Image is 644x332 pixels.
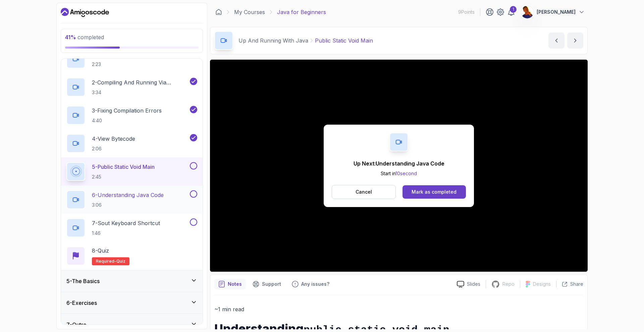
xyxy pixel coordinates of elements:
[537,9,576,15] p: [PERSON_NAME]
[66,321,87,329] h3: 7 - Outro
[65,34,104,41] span: completed
[92,78,189,86] p: 2 - Compiling And Running Via Terminal
[61,7,109,18] a: Dashboard
[356,189,372,195] p: Cancel
[238,37,308,45] p: Up And Running With Java
[92,230,160,237] p: 1:46
[92,247,109,255] p: 8 - Quiz
[66,50,197,68] button: 2:23
[92,89,189,96] p: 3:34
[467,281,480,287] p: Slides
[92,191,164,199] p: 6 - Understanding Java Code
[556,281,583,287] button: Share
[92,202,164,208] p: 3:06
[92,61,160,68] p: 2:23
[66,299,97,307] h3: 6 - Exercises
[66,190,197,209] button: 6-Understanding Java Code3:06
[116,259,125,264] span: quiz
[61,292,203,314] button: 6-Exercises
[354,159,444,168] p: Up Next: Understanding Java Code
[451,281,486,288] a: Slides
[92,117,162,124] p: 4:40
[548,32,565,49] button: previous content
[412,189,457,195] div: Mark as completed
[567,32,583,49] button: next content
[249,279,285,289] button: Support button
[92,174,155,180] p: 2:45
[262,281,281,287] p: Support
[277,8,326,16] p: Java for Beginners
[521,5,585,19] button: user profile image[PERSON_NAME]
[507,8,515,16] a: 1
[533,281,551,287] p: Designs
[510,6,517,13] div: 1
[66,247,197,265] button: 8-QuizRequired-quiz
[402,185,466,199] button: Mark as completed
[61,270,203,292] button: 5-The Basics
[92,163,155,171] p: 5 - Public Static Void Main
[66,78,197,96] button: 2-Compiling And Running Via Terminal3:34
[92,107,162,115] p: 3 - Fixing Compilation Errors
[332,185,396,199] button: Cancel
[92,219,160,227] p: 7 - Sout Keyboard Shortcut
[215,9,222,15] a: Dashboard
[65,34,76,41] span: 41 %
[214,305,583,314] p: ~1 min read
[92,145,135,152] p: 2:06
[92,135,135,143] p: 4 - View Bytecode
[210,60,588,272] iframe: 6 - Public Static Void Main
[288,279,333,289] button: Feedback button
[395,171,417,176] span: 10 second
[502,281,515,287] p: Repo
[66,218,197,237] button: 7-Sout Keyboard Shortcut1:46
[66,106,197,125] button: 3-Fixing Compilation Errors4:40
[96,259,116,264] span: Required-
[66,134,197,153] button: 4-View Bytecode2:06
[228,281,242,287] p: Notes
[66,162,197,181] button: 5-Public Static Void Main2:45
[315,37,373,45] p: Public Static Void Main
[66,277,100,285] h3: 5 - The Basics
[521,6,534,18] img: user profile image
[214,279,246,289] button: notes button
[458,9,475,15] p: 9 Points
[301,281,329,287] p: Any issues?
[234,8,265,16] a: My Courses
[570,281,583,287] p: Share
[354,170,444,177] p: Start in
